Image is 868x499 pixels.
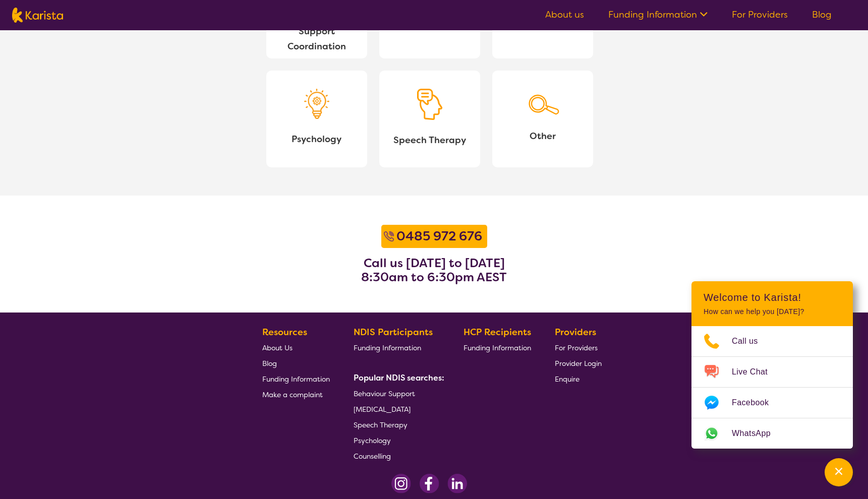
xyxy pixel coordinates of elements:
[555,371,602,387] a: Enquire
[262,340,330,355] a: About Us
[419,474,439,493] img: Facebook
[387,133,472,148] span: Speech Therapy
[361,256,507,284] h3: Call us [DATE] to [DATE] 8:30am to 6:30pm AEST
[704,291,841,303] h2: Welcome to Karista!
[555,355,602,371] a: Provider Login
[304,89,329,119] img: Psychology icon
[608,9,708,21] a: Funding Information
[691,326,853,449] ul: Choose channel
[825,458,853,486] button: Channel Menu
[391,474,411,493] img: Instagram
[262,355,330,371] a: Blog
[262,375,330,384] span: Funding Information
[492,71,593,167] a: Search iconOther
[464,340,531,355] a: Funding Information
[464,343,531,352] span: Funding Information
[262,371,330,387] a: Funding Information
[732,395,781,410] span: Facebook
[555,375,580,384] span: Enquire
[266,71,367,167] a: Psychology iconPsychology
[354,436,391,445] span: Psychology
[379,71,480,167] a: Speech Therapy iconSpeech Therapy
[464,326,531,338] b: HCP Recipients
[262,359,277,368] span: Blog
[394,227,485,245] a: 0485 972 676
[525,89,560,116] img: Search icon
[354,405,411,414] span: [MEDICAL_DATA]
[354,432,440,448] a: Psychology
[274,24,359,54] span: Support Coordination
[396,228,482,244] b: 0485 972 676
[812,9,832,21] a: Blog
[555,340,602,355] a: For Providers
[262,343,293,352] span: About Us
[732,364,780,380] span: Live Chat
[12,8,63,23] img: Karista logo
[555,326,596,338] b: Providers
[262,387,330,402] a: Make a complaint
[354,452,391,461] span: Counselling
[732,426,783,441] span: WhatsApp
[732,9,788,21] a: For Providers
[447,474,467,493] img: LinkedIn
[262,390,323,399] span: Make a complaint
[691,418,853,449] a: Web link opens in a new tab.
[354,420,408,429] span: Speech Therapy
[354,343,421,352] span: Funding Information
[262,326,307,338] b: Resources
[417,89,442,120] img: Speech Therapy icon
[354,386,440,401] a: Behaviour Support
[545,9,584,21] a: About us
[274,132,359,147] span: Psychology
[384,231,394,241] img: Call icon
[354,340,440,355] a: Funding Information
[354,326,433,338] b: NDIS Participants
[555,343,598,352] span: For Providers
[691,281,853,449] div: Channel Menu
[732,334,770,349] span: Call us
[704,307,841,316] p: How can we help you [DATE]?
[354,401,440,417] a: [MEDICAL_DATA]
[555,359,602,368] span: Provider Login
[354,448,440,464] a: Counselling
[354,372,444,383] b: Popular NDIS searches:
[500,129,585,144] span: Other
[354,389,415,398] span: Behaviour Support
[354,417,440,432] a: Speech Therapy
